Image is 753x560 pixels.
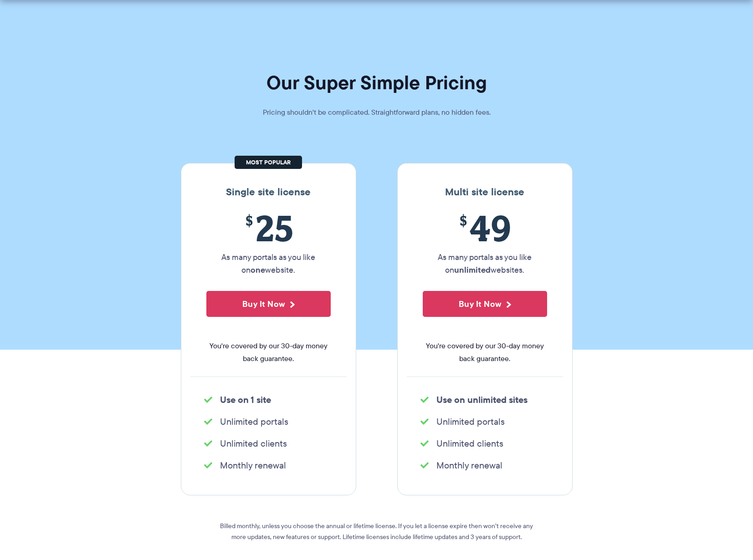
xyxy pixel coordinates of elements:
[251,264,265,276] strong: one
[190,186,347,198] h3: Single site license
[206,340,331,365] span: You're covered by our 30-day money back guarantee.
[436,393,528,407] strong: Use on unlimited sites
[423,207,547,249] span: 49
[423,340,547,365] span: You're covered by our 30-day money back guarantee.
[220,393,271,407] strong: Use on 1 site
[420,459,549,472] li: Monthly renewal
[423,291,547,317] button: Buy It Now
[204,459,333,472] li: Monthly renewal
[420,437,549,450] li: Unlimited clients
[423,251,547,276] p: As many portals as you like on websites.
[204,437,333,450] li: Unlimited clients
[407,186,563,198] h3: Multi site license
[204,415,333,428] li: Unlimited portals
[206,207,331,249] span: 25
[206,251,331,276] p: As many portals as you like on website.
[454,264,491,276] strong: unlimited
[206,291,331,317] button: Buy It Now
[240,106,513,119] p: Pricing shouldn't be complicated. Straightforward plans, no hidden fees.
[213,520,541,542] p: Billed monthly, unless you choose the annual or lifetime license. If you let a license expire the...
[420,415,549,428] li: Unlimited portals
